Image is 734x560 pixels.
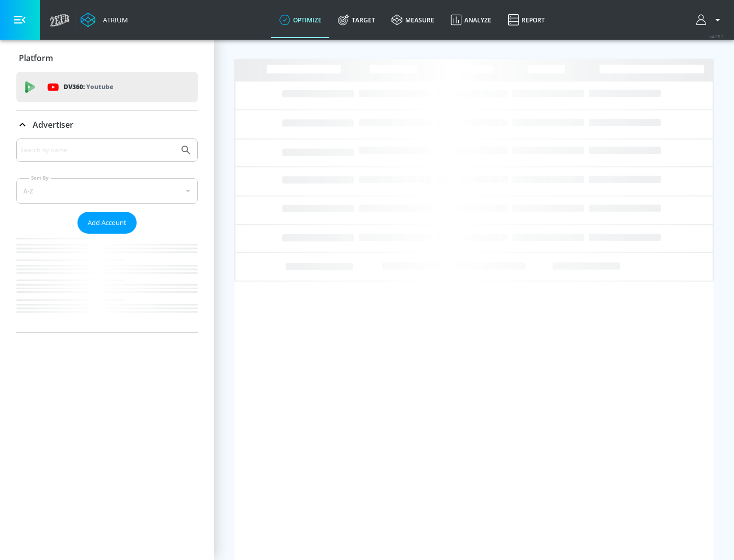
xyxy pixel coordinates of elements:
a: Atrium [81,12,128,27]
nav: list of Advertiser [16,234,198,332]
span: Add Account [88,217,126,229]
div: Advertiser [16,138,198,332]
button: Add Account [77,212,137,234]
label: Sort By [29,175,51,181]
p: Advertiser [33,119,73,130]
div: DV360: Youtube [16,72,198,102]
span: v 4.25.2 [710,34,724,39]
div: Platform [16,44,198,72]
div: Atrium [99,15,128,24]
a: Report [500,2,553,38]
input: Search by name [20,144,175,157]
div: Advertiser [16,110,198,139]
p: DV360: [64,81,113,93]
p: Platform [19,52,53,64]
a: Target [330,2,383,38]
p: Youtube [86,81,113,92]
a: optimize [271,2,330,38]
a: Analyze [442,2,500,38]
div: A-Z [16,178,198,204]
a: measure [383,2,442,38]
